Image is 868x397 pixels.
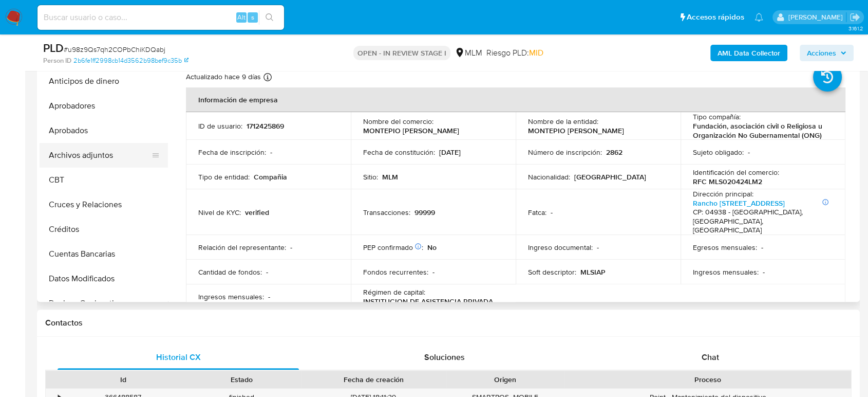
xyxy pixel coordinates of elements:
[455,47,482,59] div: MLM
[528,126,624,135] p: MONTEPIO [PERSON_NAME]
[198,267,262,277] p: Cantidad de fondos :
[382,172,398,182] p: MLM
[363,287,425,297] p: Régimen de capital :
[40,217,168,242] button: Créditos
[432,267,435,277] p: -
[687,12,744,23] span: Accesos rápidos
[43,56,71,65] b: Person ID
[268,292,270,301] p: -
[528,117,598,126] p: Nombre de la entidad :
[754,13,763,22] a: Notificaciones
[43,40,64,56] b: PLD
[245,208,269,217] p: verified
[718,45,780,61] b: AML Data Collector
[64,44,165,55] span: # u98z9Qs7qh2COPbChiKDQabj
[850,12,860,23] a: Salir
[270,148,272,157] p: -
[363,148,435,157] p: Fecha de constitución :
[40,143,160,168] button: Archivos adjuntos
[528,148,602,157] p: Número de inscripción :
[254,172,287,182] p: Compañia
[363,117,433,126] p: Nombre del comercio :
[363,243,423,252] p: PEP confirmado :
[259,10,280,25] button: search-icon
[693,208,829,235] h4: CP: 04938 - [GEOGRAPHIC_DATA], [GEOGRAPHIC_DATA], [GEOGRAPHIC_DATA]
[748,148,750,157] p: -
[308,374,439,385] div: Fecha de creación
[551,208,553,217] p: -
[40,266,168,291] button: Datos Modificados
[40,94,168,118] button: Aprobadores
[424,351,465,363] span: Soluciones
[693,121,829,140] p: Fundación, asociación civil o Religiosa u Organización No Gubernamental (ONG)
[453,374,557,385] div: Origen
[363,208,410,217] p: Transacciones :
[528,267,576,277] p: Soft descriptor :
[363,297,493,306] p: INSTITUCION DE ASISTENCIA PRIVADA
[40,291,168,316] button: Devices Geolocation
[237,12,246,22] span: Alt
[45,318,852,328] h1: Contactos
[572,374,844,385] div: Proceso
[807,45,836,61] span: Acciones
[761,243,763,252] p: -
[290,243,292,252] p: -
[363,126,459,135] p: MONTEPIO [PERSON_NAME]
[606,148,622,157] p: 2862
[693,177,762,186] p: RFC MLS020424LM2
[40,69,168,94] button: Anticipos de dinero
[693,168,779,177] p: Identificación del comercio :
[363,267,428,277] p: Fondos recurrentes :
[580,267,606,277] p: MLSIAP
[37,11,284,24] input: Buscar usuario o caso...
[190,374,294,385] div: Estado
[156,351,201,363] span: Historial CX
[693,243,757,252] p: Egresos mensuales :
[186,87,845,112] th: Información de empresa
[40,192,168,217] button: Cruces y Relaciones
[73,56,188,65] a: 2b6fe1ff2998cb14d3562b98bef9c35b
[528,243,593,252] p: Ingreso documental :
[710,45,787,61] button: AML Data Collector
[529,47,543,59] span: MID
[247,121,284,131] p: 1712425869
[788,12,846,22] p: diego.gardunorosas@mercadolibre.com.mx
[40,242,168,266] button: Cuentas Bancarias
[693,112,741,121] p: Tipo compañía :
[597,243,599,252] p: -
[693,198,785,208] a: Rancho [STREET_ADDRESS]
[848,24,863,32] span: 3.161.2
[528,172,570,182] p: Nacionalidad :
[800,45,854,61] button: Acciones
[353,46,450,60] p: OPEN - IN REVIEW STAGE I
[528,208,546,217] p: Fatca :
[693,148,744,157] p: Sujeto obligado :
[486,47,543,59] span: Riesgo PLD:
[363,172,378,182] p: Sitio :
[186,72,261,82] p: Actualizado hace 9 días
[40,118,168,143] button: Aprobados
[198,292,264,301] p: Ingresos mensuales :
[198,208,241,217] p: Nivel de KYC :
[198,121,242,131] p: ID de usuario :
[40,168,168,192] button: CBT
[702,351,719,363] span: Chat
[198,243,286,252] p: Relación del representante :
[574,172,646,182] p: [GEOGRAPHIC_DATA]
[693,189,753,199] p: Dirección principal :
[763,267,765,277] p: -
[198,172,250,182] p: Tipo de entidad :
[266,267,268,277] p: -
[439,148,461,157] p: [DATE]
[427,243,437,252] p: No
[251,12,254,22] span: s
[414,208,435,217] p: 99999
[693,267,759,277] p: Ingresos mensuales :
[71,374,175,385] div: Id
[198,148,266,157] p: Fecha de inscripción :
